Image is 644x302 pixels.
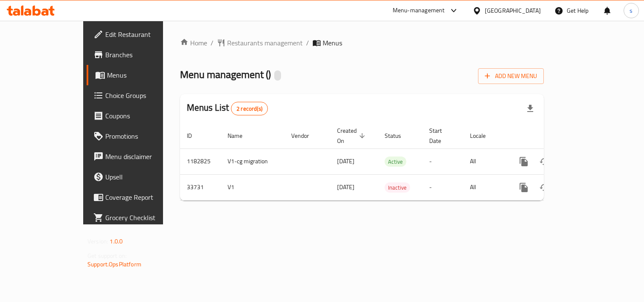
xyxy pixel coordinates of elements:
td: V1-cg migration [221,148,284,174]
span: Menu management ( ) [180,65,271,84]
span: Start Date [429,126,453,146]
span: Menus [323,38,342,48]
button: more [514,177,534,198]
div: Menu-management [393,6,445,16]
span: Restaurants management [227,38,303,48]
li: / [211,38,214,48]
span: Upsell [105,172,184,182]
span: Get support on: [87,250,127,261]
a: Support.OpsPlatform [87,259,141,270]
span: 1.0.0 [110,236,123,247]
button: Add New Menu [478,68,544,84]
span: Coupons [105,111,184,121]
a: Coverage Report [87,187,191,207]
span: Active [385,157,406,167]
td: - [422,174,463,200]
span: Version: [87,236,108,247]
a: Choice Groups [87,85,191,106]
nav: breadcrumb [180,38,544,48]
span: Menu disclaimer [105,151,184,162]
span: s [630,6,633,15]
span: Branches [105,50,184,60]
table: enhanced table [180,123,602,201]
td: 1182825 [180,148,221,174]
td: All [463,148,507,174]
button: more [514,151,534,172]
li: / [306,38,309,48]
span: Promotions [105,131,184,141]
span: Choice Groups [105,90,184,101]
span: Locale [470,131,497,141]
span: Inactive [385,183,410,193]
div: Total records count [231,102,268,115]
td: 33731 [180,174,221,200]
span: 2 record(s) [231,105,267,113]
a: Restaurants management [217,38,303,48]
a: Promotions [87,126,191,146]
td: V1 [221,174,284,200]
a: Branches [87,45,191,65]
a: Coupons [87,106,191,126]
td: All [463,174,507,200]
span: Menus [107,70,184,80]
span: Created On [337,126,368,146]
a: Edit Restaurant [87,24,191,45]
button: Change Status [534,151,554,172]
span: Vendor [291,131,320,141]
span: Edit Restaurant [105,29,184,39]
div: [GEOGRAPHIC_DATA] [485,6,541,15]
a: Upsell [87,167,191,187]
h2: Menus List [187,101,268,115]
a: Menus [87,65,191,85]
span: Add New Menu [485,71,537,81]
span: Name [228,131,253,141]
th: Actions [507,123,602,149]
span: ID [187,131,203,141]
a: Grocery Checklist [87,207,191,228]
td: - [422,148,463,174]
span: Status [385,131,412,141]
button: Change Status [534,177,554,198]
a: Home [180,38,207,48]
span: [DATE] [337,182,354,193]
a: Menu disclaimer [87,146,191,167]
div: Export file [520,98,540,119]
span: Coverage Report [105,192,184,202]
span: [DATE] [337,156,354,167]
span: Grocery Checklist [105,213,184,223]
